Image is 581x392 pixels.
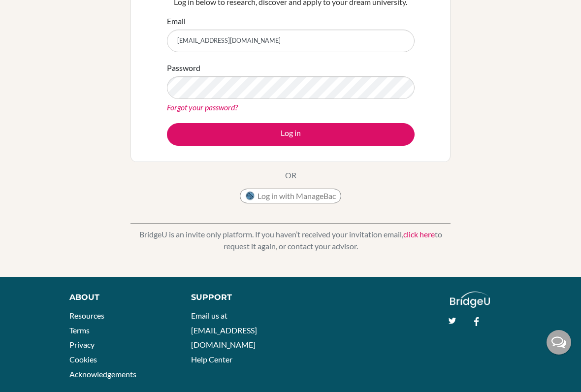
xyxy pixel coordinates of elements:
a: Help Center [191,355,232,364]
a: Forgot your password? [167,102,238,112]
a: Acknowledgements [69,369,136,379]
img: logo_white@2x-f4f0deed5e89b7ecb1c2cc34c3e3d731f90f0f143d5ea2071677605dd97b5244.png [450,292,490,308]
div: About [69,292,169,303]
label: Password [167,62,200,74]
a: click here [403,229,435,239]
p: OR [285,169,296,181]
a: Email us at [EMAIL_ADDRESS][DOMAIN_NAME] [191,311,257,349]
button: Log in with ManageBac [240,189,341,203]
a: Cookies [69,355,97,364]
a: Resources [69,311,104,320]
a: Terms [69,326,90,335]
p: BridgeU is an invite only platform. If you haven’t received your invitation email, to request it ... [130,229,451,252]
a: Privacy [69,340,95,349]
label: Email [167,15,186,27]
button: Log in [167,123,415,146]
div: Support [191,292,281,303]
